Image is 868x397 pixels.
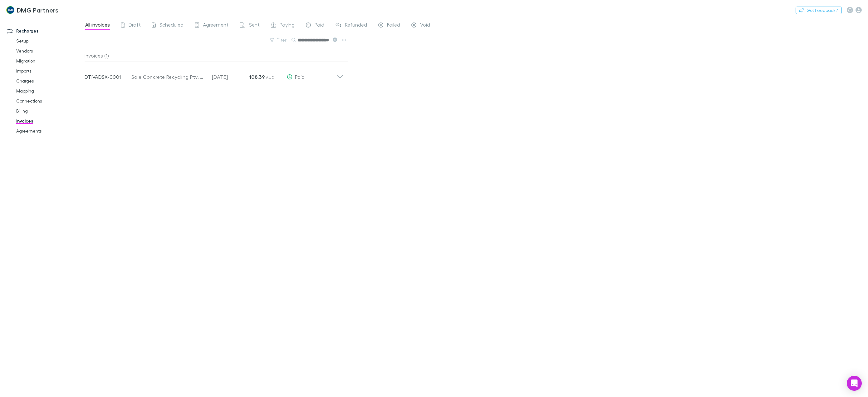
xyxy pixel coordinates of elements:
[10,56,88,66] a: Migration
[10,76,88,86] a: Charges
[249,22,260,30] span: Sent
[796,7,842,14] button: Got Feedback?
[10,116,88,126] a: Invoices
[387,22,400,30] span: Failed
[129,22,141,30] span: Draft
[6,6,14,14] img: DMG Partners's Logo
[420,22,430,30] span: Void
[10,36,88,46] a: Setup
[847,376,862,391] div: Open Intercom Messenger
[267,36,290,44] button: Filter
[2,3,62,18] a: DMG Partners
[1,26,88,36] a: Recharges
[295,74,305,80] span: Paid
[85,22,110,30] span: All invoices
[80,62,348,87] div: DTIVADSX-0001Sale Concrete Recycling Pty. Ltd.[DATE]108.39 AUDPaid
[203,22,228,30] span: Agreement
[85,73,131,81] p: DTIVADSX-0001
[10,96,88,106] a: Connections
[212,73,249,81] p: [DATE]
[131,73,206,81] div: Sale Concrete Recycling Pty. Ltd.
[10,86,88,96] a: Mapping
[345,22,367,30] span: Refunded
[17,6,59,14] h3: DMG Partners
[266,75,274,80] span: AUD
[315,22,324,30] span: Paid
[10,46,88,56] a: Vendors
[10,126,88,136] a: Agreements
[10,106,88,116] a: Billing
[159,22,184,30] span: Scheduled
[280,22,295,30] span: Paying
[249,74,265,80] strong: 108.39
[10,66,88,76] a: Imports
